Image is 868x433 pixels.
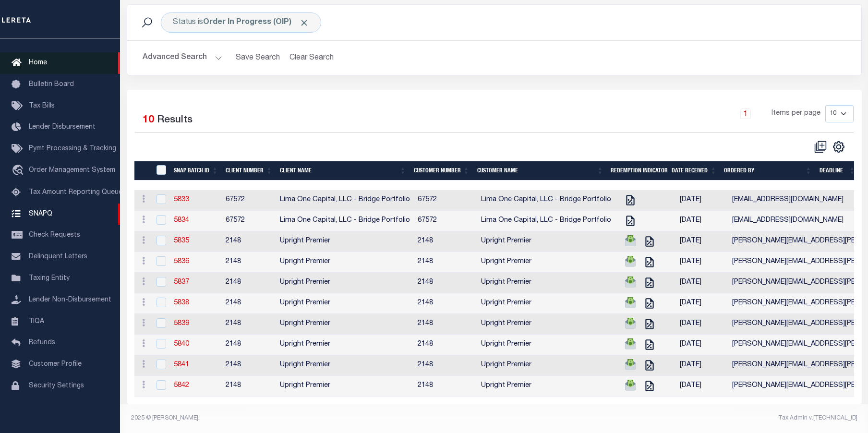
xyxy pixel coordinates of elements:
[477,355,615,376] td: Upright Premier
[414,211,477,231] td: 67572
[222,211,276,231] td: 67572
[29,253,87,260] span: Delinquent Letters
[222,376,276,397] td: 2148
[174,320,189,327] a: 5839
[29,210,52,217] span: SNAPQ
[607,161,668,181] th: Redemption Indicator
[29,275,70,282] span: Taxing Entity
[276,190,414,211] td: Lima One Capital, LLC - Bridge Portfolio
[174,341,189,348] a: 5840
[642,361,657,368] a: Tax Cert Requested
[222,273,276,293] td: 2148
[174,300,189,306] a: 5838
[473,161,607,181] th: Customer Name: activate to sort column ascending
[676,376,728,397] td: [DATE]
[29,103,55,109] span: Tax Bills
[668,161,720,181] th: Date Received: activate to sort column ascending
[623,300,638,306] a: TPS Requested
[477,231,615,252] td: Upright Premier
[642,279,657,286] a: Tax Cert Requested
[414,231,477,252] td: 2148
[772,108,820,119] span: Items per page
[676,231,728,252] td: [DATE]
[276,355,414,376] td: Upright Premier
[276,376,414,397] td: Upright Premier
[410,161,473,181] th: Customer Number: activate to sort column ascending
[414,293,477,314] td: 2148
[174,361,189,368] a: 5841
[222,231,276,252] td: 2148
[414,273,477,293] td: 2148
[276,211,414,231] td: Lima One Capital, LLC - Bridge Portfolio
[222,293,276,314] td: 2148
[676,293,728,314] td: [DATE]
[414,376,477,397] td: 2148
[740,108,751,119] a: 1
[299,18,309,28] span: Click to Remove
[12,165,27,177] i: travel_explore
[29,361,82,368] span: Customer Profile
[623,238,638,244] a: TPS Requested
[29,383,84,389] span: Security Settings
[29,339,55,346] span: Refunds
[642,300,657,306] a: Tax Cert Requested
[501,414,857,422] div: Tax Admin v.[TECHNICAL_ID]
[29,297,111,303] span: Lender Non-Disbursement
[143,48,222,67] button: Advanced Search
[642,382,657,389] a: Tax Cert Requested
[222,355,276,376] td: 2148
[222,335,276,355] td: 2148
[174,382,189,389] a: 5842
[276,161,410,181] th: Client Name: activate to sort column ascending
[143,115,154,125] span: 10
[642,341,657,348] a: Tax Cert Requested
[642,238,657,244] a: Tax Cert Requested
[174,279,189,286] a: 5837
[230,48,286,67] button: Save Search
[816,161,859,181] th: Deadline: activate to sort column ascending
[150,161,170,181] th: SNAPBatchId
[174,217,189,224] a: 5834
[29,232,80,239] span: Check Requests
[29,318,44,325] span: TIQA
[642,320,657,327] a: Tax Cert Requested
[203,19,309,26] b: Order In Progress (OIP)
[414,252,477,273] td: 2148
[676,355,728,376] td: [DATE]
[623,258,638,265] a: TPS Requested
[623,196,638,203] a: Tax Cert Requested
[720,161,815,181] th: Ordered By: activate to sort column ascending
[623,361,638,368] a: TPS Requested
[676,314,728,335] td: [DATE]
[170,161,222,181] th: SNAP BATCH ID: activate to sort column ascending
[222,190,276,211] td: 67572
[414,314,477,335] td: 2148
[477,335,615,355] td: Upright Premier
[414,355,477,376] td: 2148
[477,190,615,211] td: Lima One Capital, LLC - Bridge Portfolio
[623,320,638,327] a: TPS Requested
[676,190,728,211] td: [DATE]
[124,414,494,422] div: 2025 © [PERSON_NAME].
[276,314,414,335] td: Upright Premier
[623,341,638,348] a: TPS Requested
[623,217,638,224] a: Tax Cert Requested
[29,60,47,66] span: Home
[222,161,276,181] th: Client Number: activate to sort column ascending
[414,335,477,355] td: 2148
[29,145,116,152] span: Pymt Processing & Tracking
[276,252,414,273] td: Upright Premier
[29,167,115,174] span: Order Management System
[477,293,615,314] td: Upright Premier
[676,211,728,231] td: [DATE]
[276,273,414,293] td: Upright Premier
[222,252,276,273] td: 2148
[477,273,615,293] td: Upright Premier
[477,314,615,335] td: Upright Premier
[477,252,615,273] td: Upright Premier
[174,238,189,244] a: 5835
[477,211,615,231] td: Lima One Capital, LLC - Bridge Portfolio
[286,48,338,67] button: Clear Search
[676,273,728,293] td: [DATE]
[623,382,638,389] a: TPS Requested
